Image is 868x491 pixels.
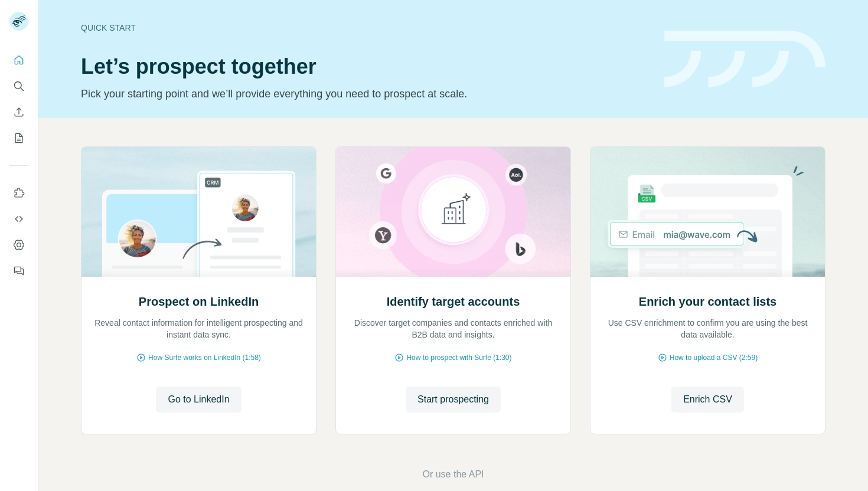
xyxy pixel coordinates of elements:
button: Quick start [9,50,28,71]
button: Start prospecting [406,387,501,413]
h2: Identify target accounts [387,293,520,310]
h2: Enrich your contact lists [639,293,776,310]
img: Enrich your contact lists [590,147,825,277]
img: Identify target accounts [335,147,571,277]
p: Discover target companies and contacts enriched with B2B data and insights. [348,317,559,341]
button: Use Surfe on LinkedIn [9,182,28,204]
button: My lists [9,127,28,149]
p: Reveal contact information for intelligent prospecting and instant data sync. [93,317,304,341]
button: Feedback [9,260,28,281]
button: Or use the API [422,467,484,482]
p: Pick your starting point and we’ll provide everything you need to prospect at scale. [81,86,650,102]
span: How to prospect with Surfe (1:30) [406,352,511,363]
button: Dashboard [9,234,28,256]
span: Go to LinkedIn [168,392,229,407]
div: Quick start [81,22,650,34]
button: Enrich CSV [9,102,28,123]
img: Prospect on LinkedIn [81,147,316,277]
p: Use CSV enrichment to confirm you are using the best data available. [602,317,813,341]
button: Search [9,76,28,97]
img: banner [664,31,825,88]
button: Go to LinkedIn [156,387,241,413]
h2: Prospect on LinkedIn [139,293,259,310]
h1: Let’s prospect together [81,55,650,78]
span: Start prospecting [417,392,489,407]
button: Use Surfe API [9,208,28,230]
span: How Surfe works on LinkedIn (1:58) [148,352,261,363]
span: Enrich CSV [683,392,732,407]
span: How to upload a CSV (2:59) [670,352,758,363]
button: Enrich CSV [671,387,744,413]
